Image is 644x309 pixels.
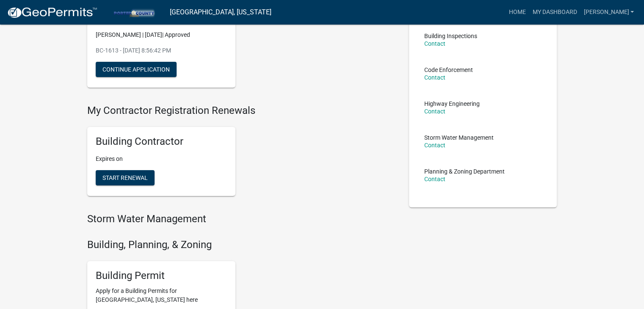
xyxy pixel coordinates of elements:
[96,62,177,77] button: Continue Application
[580,4,637,20] a: [PERSON_NAME]
[87,213,396,225] h4: Storm Water Management
[96,154,227,163] p: Expires on
[424,108,445,115] a: Contact
[96,30,227,39] p: [PERSON_NAME] | [DATE]| Approved
[424,40,445,47] a: Contact
[424,135,494,141] p: Storm Water Management
[104,6,163,18] img: Porter County, Indiana
[424,101,480,107] p: Highway Engineering
[87,105,396,203] wm-registration-list-section: My Contractor Registration Renewals
[96,170,155,185] button: Start Renewal
[424,33,477,39] p: Building Inspections
[529,4,580,20] a: My Dashboard
[96,270,227,282] h5: Building Permit
[424,142,445,149] a: Contact
[96,287,227,304] p: Apply for a Building Permits for [GEOGRAPHIC_DATA], [US_STATE] here
[96,46,227,55] p: BC-1613 - [DATE] 8:56:42 PM
[424,74,445,81] a: Contact
[96,135,227,148] h5: Building Contractor
[424,176,445,182] a: Contact
[424,67,473,73] p: Code Enforcement
[87,239,396,251] h4: Building, Planning, & Zoning
[87,105,396,117] h4: My Contractor Registration Renewals
[102,174,148,181] span: Start Renewal
[170,5,271,19] a: [GEOGRAPHIC_DATA], [US_STATE]
[505,4,529,20] a: Home
[424,168,505,174] p: Planning & Zoning Department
